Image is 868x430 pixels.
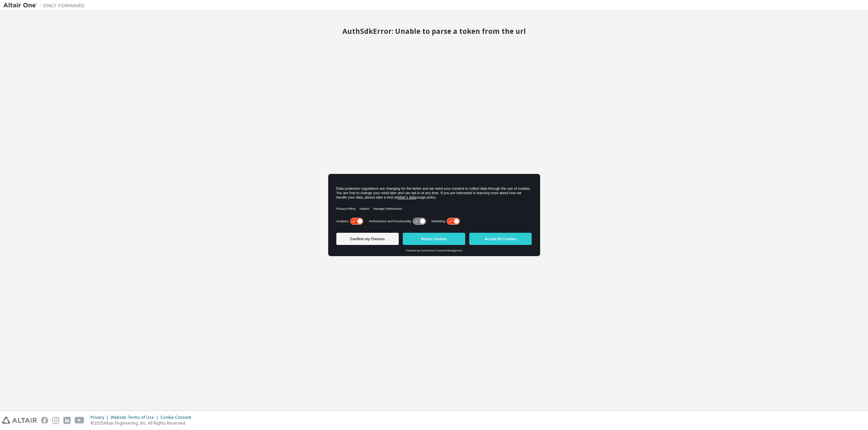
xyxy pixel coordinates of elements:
div: Privacy [91,415,111,420]
img: Altair One [3,2,88,9]
img: youtube.svg [75,417,84,424]
img: linkedin.svg [63,417,71,424]
img: instagram.svg [52,417,59,424]
p: © 2025 Altair Engineering, Inc. All Rights Reserved. [91,420,195,426]
div: Website Terms of Use [111,415,160,420]
img: facebook.svg [41,417,48,424]
h2: AuthSdkError: Unable to parse a token from the url [3,27,865,36]
div: Cookie Consent [160,415,195,420]
img: altair_logo.svg [2,417,37,424]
